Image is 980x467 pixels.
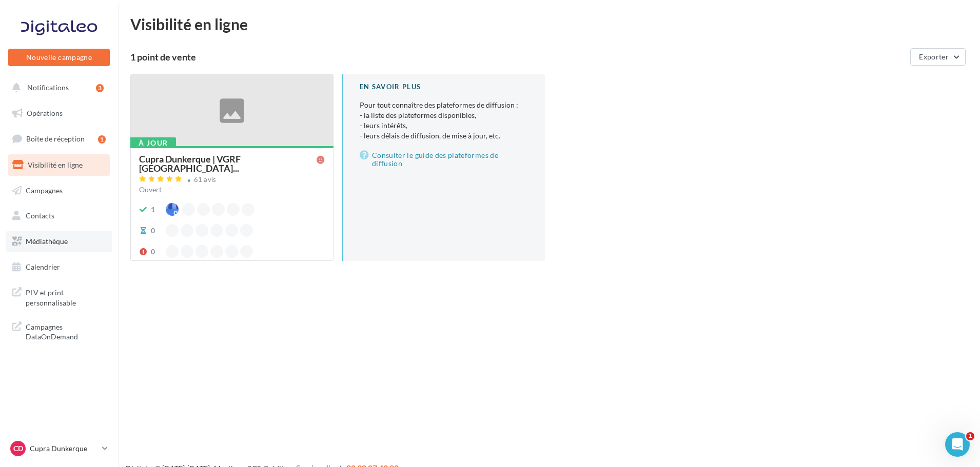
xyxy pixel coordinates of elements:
[139,154,317,173] span: Cupra Dunkerque | VGRF [GEOGRAPHIC_DATA]...
[910,48,966,66] button: Exporter
[6,103,112,124] a: Opérations
[6,256,112,278] a: Calendrier
[151,205,155,215] div: 1
[130,137,176,149] div: À jour
[27,109,63,117] span: Opérations
[945,432,970,457] iframe: Intercom live chat
[6,316,112,346] a: Campagnes DataOnDemand
[919,52,949,61] span: Exporter
[966,432,974,440] span: 1
[8,439,110,458] a: CD Cupra Dunkerque
[194,176,217,183] div: 61 avis
[130,52,906,62] div: 1 point de vente
[360,120,528,131] li: - leurs intérêts,
[26,134,85,143] span: Boîte de réception
[13,443,23,454] span: CD
[139,174,325,187] a: 61 avis
[360,149,528,170] a: Consulter le guide des plateformes de diffusion
[8,49,110,66] button: Nouvelle campagne
[27,83,69,92] span: Notifications
[26,186,63,194] span: Campagnes
[98,135,106,144] div: 1
[26,211,54,220] span: Contacts
[6,281,112,312] a: PLV et print personnalisable
[26,237,68,246] span: Médiathèque
[6,180,112,201] a: Campagnes
[360,131,528,141] li: - leurs délais de diffusion, de mise à jour, etc.
[26,286,106,308] span: PLV et print personnalisable
[26,262,60,271] span: Calendrier
[6,205,112,227] a: Contacts
[30,443,98,454] p: Cupra Dunkerque
[26,320,106,342] span: Campagnes DataOnDemand
[360,82,528,92] div: En savoir plus
[96,84,104,92] div: 3
[139,185,162,194] span: Ouvert
[6,77,108,98] button: Notifications 3
[28,160,83,169] span: Visibilité en ligne
[360,110,528,120] li: - la liste des plateformes disponibles,
[151,247,155,257] div: 0
[6,231,112,252] a: Médiathèque
[6,154,112,176] a: Visibilité en ligne
[6,128,112,150] a: Boîte de réception1
[130,16,968,32] div: Visibilité en ligne
[360,100,528,141] p: Pour tout connaître des plateformes de diffusion :
[151,226,155,236] div: 0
